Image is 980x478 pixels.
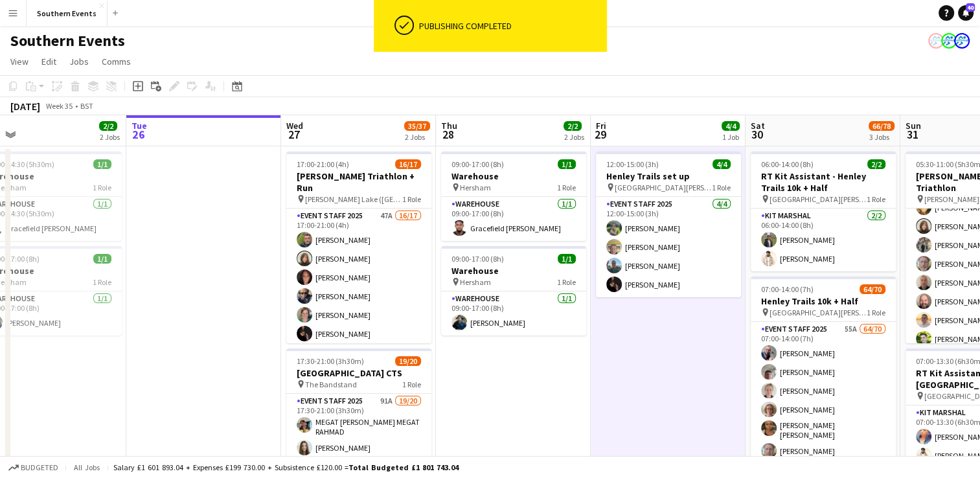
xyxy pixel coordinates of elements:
[113,462,459,472] div: Salary £1 601 893.04 + Expenses £199 730.00 + Subsistence £120.00 =
[43,101,75,111] span: Week 35
[10,100,40,113] div: [DATE]
[41,56,56,67] span: Edit
[69,56,89,67] span: Jobs
[10,56,28,67] span: View
[80,101,93,111] div: BST
[419,20,602,32] div: Publishing completed
[5,53,34,70] a: View
[941,33,957,49] app-user-avatar: RunThrough Events
[102,56,131,67] span: Comms
[21,463,58,472] span: Budgeted
[928,33,944,49] app-user-avatar: RunThrough Events
[10,31,125,51] h1: Southern Events
[966,3,975,12] span: 40
[64,53,94,70] a: Jobs
[958,5,974,21] a: 40
[97,53,136,70] a: Comms
[954,33,970,49] app-user-avatar: RunThrough Events
[6,461,60,475] button: Budgeted
[71,462,102,472] span: All jobs
[36,53,62,70] a: Edit
[27,1,108,26] button: Southern Events
[348,462,459,472] span: Total Budgeted £1 801 743.04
